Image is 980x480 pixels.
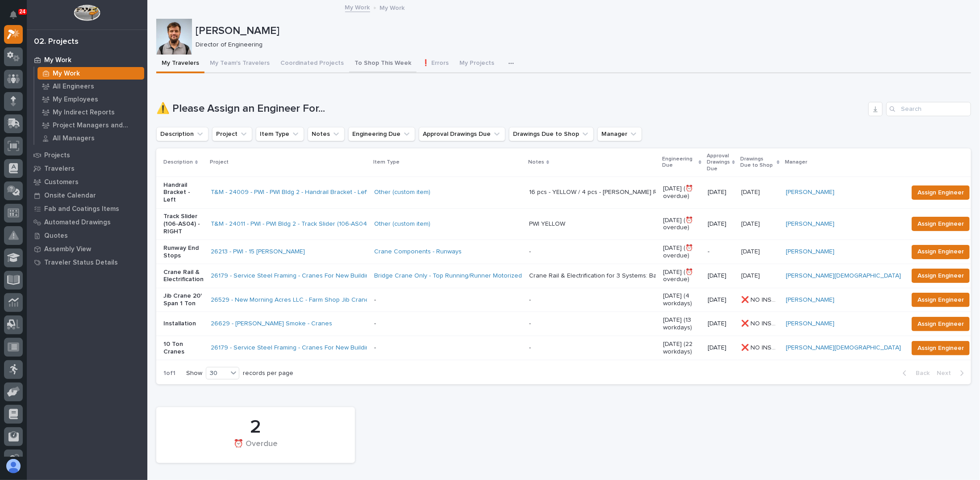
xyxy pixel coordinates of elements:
p: Notes [528,157,544,167]
span: Assign Engineer [917,295,964,305]
div: - [529,320,531,328]
p: My Work [380,2,405,12]
p: [DATE] [708,344,734,352]
p: My Work [44,56,71,64]
a: 26529 - New Morning Acres LLC - Farm Shop Jib Crane [211,296,369,304]
a: Projects [27,148,147,162]
p: [DATE] [741,187,762,196]
button: Assign Engineer [912,293,970,307]
p: Traveler Status Details [44,259,118,267]
a: [PERSON_NAME] [786,189,834,196]
p: Jib Crane 20' Span 1 Ton [163,292,204,307]
a: My Indirect Reports [34,106,147,118]
a: Fab and Coatings Items [27,202,147,215]
a: 26213 - PWI - 15 [PERSON_NAME] [211,248,305,256]
p: - [374,320,522,328]
a: [PERSON_NAME] [786,296,834,304]
p: Project [210,157,229,167]
a: Traveler Status Details [27,256,147,269]
p: [DATE] (13 workdays) [663,316,701,332]
p: Installation [163,320,204,328]
a: My Work [345,2,370,12]
span: Assign Engineer [917,343,964,354]
button: users-avatar [4,457,23,476]
p: [DATE] (⏰ overdue) [663,244,701,260]
p: - [374,344,522,352]
p: [DATE] [708,320,734,328]
a: [PERSON_NAME] [786,248,834,256]
button: Next [933,369,971,377]
div: - [529,248,531,256]
p: Description [163,157,193,167]
div: 16 pcs - YELLOW / 4 pcs - [PERSON_NAME] RED [529,189,656,196]
p: 24 [20,8,25,15]
img: Workspace Logo [74,4,100,21]
p: Handrail Bracket - Left [163,181,204,204]
p: Engineering Due [662,154,696,171]
p: ❌ NO INSTALL DATE! [741,318,780,328]
p: 10 Ton Cranes [163,341,204,356]
p: [DATE] [708,189,734,196]
p: Runway End Stops [163,244,204,260]
p: [PERSON_NAME] [196,25,967,38]
a: All Engineers [34,80,147,93]
div: PWI YELLOW [529,220,565,228]
p: records per page [243,370,293,377]
a: T&M - 24009 - PWI - PWI Bldg 2 - Handrail Bracket - Left [211,189,368,196]
span: Back [910,369,930,377]
p: Project Managers and Engineers [53,122,141,130]
p: - [374,296,522,304]
p: Approval Drawings Due [707,151,730,174]
div: - [529,296,531,304]
div: - [529,344,531,352]
button: Item Type [256,127,304,141]
a: My Work [27,53,147,67]
div: 30 [206,369,228,378]
button: My Projects [454,55,500,73]
p: [DATE] [741,246,762,256]
p: 1 of 1 [156,362,183,384]
p: ❌ NO INSTALL DATE! [741,295,780,304]
p: [DATE] [741,219,762,228]
p: Quotes [44,232,68,240]
a: 26179 - Service Steel Framing - Cranes For New Building [211,344,373,352]
a: Project Managers and Engineers [34,119,147,131]
p: Onsite Calendar [44,192,96,200]
button: Drawings Due to Shop [509,127,594,141]
p: Automated Drawings [44,219,111,227]
span: Next [937,369,956,377]
p: All Engineers [53,83,94,91]
p: Manager [785,157,807,167]
button: Assign Engineer [912,217,970,231]
a: T&M - 24011 - PWI - PWI Bldg 2 - Track Slider (106-AS04) - Right [211,220,388,228]
a: My Work [34,67,147,80]
p: Fab and Coatings Items [44,205,119,213]
div: Search [886,102,971,116]
a: Customers [27,175,147,189]
button: Assign Engineer [912,317,970,331]
p: [DATE] [708,296,734,304]
div: 02. Projects [34,37,79,47]
div: Notifications24 [11,11,23,25]
p: Customers [44,178,79,186]
a: 26629 - [PERSON_NAME] Smoke - Cranes [211,320,332,328]
button: Manager [597,127,642,141]
a: [PERSON_NAME][DEMOGRAPHIC_DATA] [786,344,901,352]
p: [DATE] (⏰ overdue) [663,217,701,232]
p: [DATE] (⏰ overdue) [663,269,701,284]
p: Projects [44,152,70,160]
button: Assign Engineer [912,269,970,283]
button: Engineering Due [348,127,415,141]
span: Assign Engineer [917,319,964,329]
button: My Team's Travelers [204,55,275,73]
a: Travelers [27,162,147,175]
p: ❌ NO INSTALL DATE! [741,342,780,352]
div: ⏰ Overdue [171,439,340,458]
a: My Employees [34,93,147,105]
button: Assign Engineer [912,341,970,355]
p: [DATE] (4 workdays) [663,292,701,307]
h1: ⚠️ Please Assign an Engineer For... [156,102,865,115]
span: Assign Engineer [917,219,964,229]
p: [DATE] [708,220,734,228]
span: Assign Engineer [917,270,964,281]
